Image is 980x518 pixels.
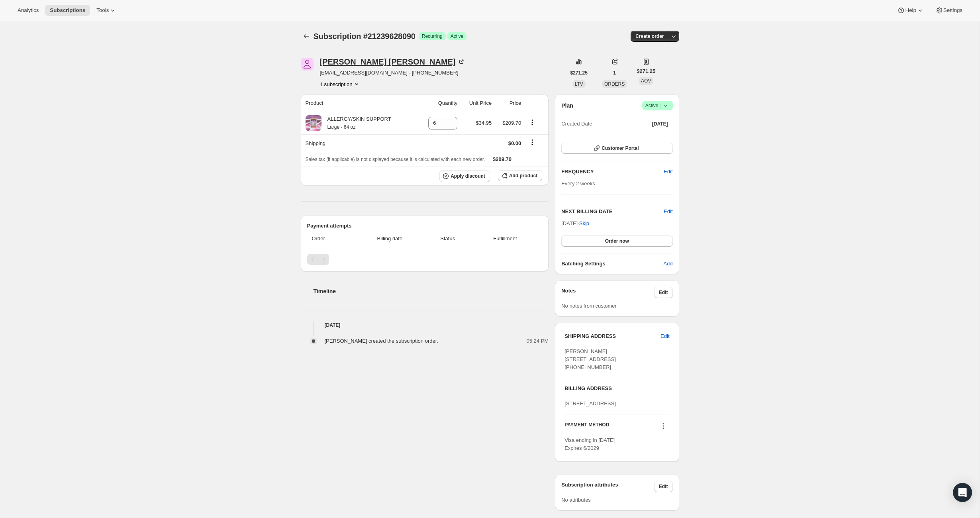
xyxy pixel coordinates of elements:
[943,7,962,14] span: Settings
[564,422,609,432] h3: PAYMENT METHOD
[13,5,43,16] button: Analytics
[527,337,549,345] span: 05:24 PM
[301,58,314,71] span: Karen Gennett
[656,330,674,343] button: Edit
[508,140,521,146] span: $0.00
[451,33,464,39] span: Active
[613,70,616,76] span: 1
[321,115,391,131] div: ALLERGY/SKIN SUPPORT
[476,120,492,126] span: $34.95
[307,230,355,247] th: Order
[664,168,672,176] span: Edit
[417,94,460,112] th: Quantity
[561,497,591,503] span: No attributes
[320,80,361,88] button: Product actions
[306,115,321,131] img: product img
[301,94,417,112] th: Product
[564,400,616,406] span: [STREET_ADDRESS]
[659,257,677,270] button: Add
[574,217,594,230] button: Skip
[604,81,625,87] span: ORDERS
[645,102,670,110] span: Active
[654,287,673,298] button: Edit
[659,483,668,490] span: Edit
[307,222,543,230] h2: Payment attempts
[320,69,465,77] span: [EMAIL_ADDRESS][DOMAIN_NAME] · [PHONE_NUMBER]
[561,220,589,226] span: [DATE] ·
[564,385,669,392] h3: BILLING ADDRESS
[564,437,615,451] span: Visa ending in [DATE] Expires 6/2029
[561,143,672,154] button: Customer Portal
[575,81,583,87] span: LTV
[561,235,672,247] button: Order now
[561,287,654,298] h3: Notes
[306,157,485,162] span: Sales tax (if applicable) is not displayed because it is calculated with each new order.
[494,94,523,112] th: Price
[357,235,423,243] span: Billing date
[561,208,664,216] h2: NEXT BILLING DATE
[422,33,443,39] span: Recurring
[460,94,494,112] th: Unit Price
[652,121,668,127] span: [DATE]
[451,173,485,179] span: Apply discount
[659,165,677,178] button: Edit
[45,5,90,16] button: Subscriptions
[564,332,661,340] h3: SHIPPING ADDRESS
[892,5,929,16] button: Help
[561,260,663,268] h6: Batching Settings
[561,181,595,186] span: Every 2 weeks
[661,332,669,340] span: Edit
[905,7,916,14] span: Help
[637,67,655,75] span: $271.25
[18,7,39,14] span: Analytics
[931,5,967,16] button: Settings
[566,67,592,78] button: $271.25
[427,235,468,243] span: Status
[526,118,539,127] button: Product actions
[663,260,672,268] span: Add
[498,170,542,181] button: Add product
[301,321,549,329] h4: [DATE]
[509,173,537,179] span: Add product
[561,168,664,176] h2: FREQUENCY
[641,78,651,84] span: AOV
[635,33,664,39] span: Create order
[953,483,972,502] div: Open Intercom Messenger
[579,220,589,228] span: Skip
[493,156,512,162] span: $209.70
[314,287,549,295] h2: Timeline
[526,138,539,147] button: Shipping actions
[602,145,639,151] span: Customer Portal
[660,102,661,109] span: |
[631,31,668,42] button: Create order
[307,254,543,265] nav: Pagination
[564,348,616,370] span: [PERSON_NAME] [STREET_ADDRESS] [PHONE_NUMBER]
[320,58,465,66] div: [PERSON_NAME] [PERSON_NAME]
[327,124,356,130] small: Large - 64 oz
[96,7,109,14] span: Tools
[50,7,85,14] span: Subscriptions
[439,170,490,182] button: Apply discount
[561,481,654,492] h3: Subscription attributes
[325,338,438,344] span: [PERSON_NAME] created the subscription order.
[664,208,672,216] button: Edit
[314,32,416,41] span: Subscription #21239628090
[92,5,122,16] button: Tools
[301,134,417,152] th: Shipping
[473,235,537,243] span: Fulfillment
[605,238,629,244] span: Order now
[570,70,588,76] span: $271.25
[561,303,617,309] span: No notes from customer
[502,120,521,126] span: $209.70
[647,118,673,129] button: [DATE]
[301,31,312,42] button: Subscriptions
[659,289,668,296] span: Edit
[561,102,573,110] h2: Plan
[608,67,621,78] button: 1
[561,120,592,128] span: Created Date
[654,481,673,492] button: Edit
